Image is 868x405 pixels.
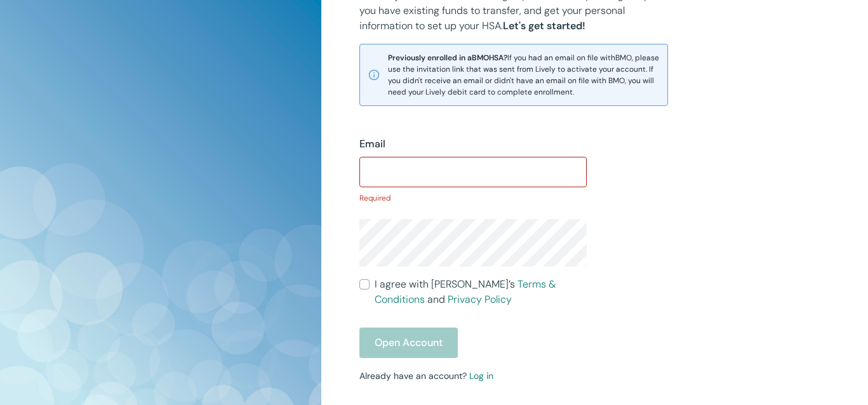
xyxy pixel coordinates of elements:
[388,53,507,63] strong: Previously enrolled in a BMO HSA?
[375,277,587,307] span: I agree with [PERSON_NAME]’s and
[359,192,587,204] p: Required
[388,52,660,98] span: If you had an email on file with BMO , please use the invitation link that was sent from Lively t...
[503,19,585,32] strong: Let's get started!
[359,370,493,382] small: Already have an account?
[448,293,512,306] a: Privacy Policy
[359,136,385,152] label: Email
[469,370,493,382] a: Log in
